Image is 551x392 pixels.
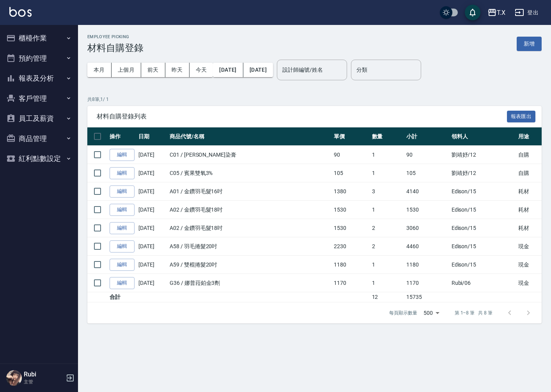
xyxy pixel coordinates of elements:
a: 編輯 [110,277,135,289]
td: 劉靖妤 /12 [450,164,517,182]
td: 劉靖妤 /12 [450,146,517,164]
td: 1 [370,201,404,219]
td: 耗材 [516,182,551,201]
td: 2 [370,219,404,237]
td: 1530 [332,201,370,219]
td: 自購 [516,146,551,164]
button: 新增 [517,37,542,51]
a: 編輯 [110,204,135,216]
button: 報表匯出 [507,111,536,123]
td: Edison /15 [450,256,517,274]
td: A01 / 金鑽羽毛髮16吋 [168,182,332,201]
button: [DATE] [213,63,243,77]
td: 1 [370,274,404,292]
a: 編輯 [110,222,135,234]
td: 3 [370,182,404,201]
img: Person [6,370,22,386]
button: save [465,5,480,20]
button: 櫃檯作業 [3,28,75,48]
button: 員工及薪資 [3,108,75,129]
td: Edison /15 [450,219,517,237]
th: 小計 [404,127,450,146]
button: 客戶管理 [3,88,75,109]
button: 今天 [190,63,213,77]
td: 耗材 [516,219,551,237]
td: [DATE] [136,201,168,219]
td: C01 / [PERSON_NAME]染膏 [168,146,332,164]
td: 1 [370,164,404,182]
button: 本月 [87,63,112,77]
td: 2 [370,237,404,256]
td: [DATE] [136,274,168,292]
td: 耗材 [516,201,551,219]
a: 編輯 [110,185,135,198]
td: 合計 [108,292,136,302]
td: 1530 [332,219,370,237]
td: 1170 [404,274,450,292]
button: 上個月 [112,63,141,77]
button: 前天 [141,63,165,77]
td: [DATE] [136,256,168,274]
td: G36 / 娜普菈鉑金3劑 [168,274,332,292]
td: 1 [370,146,404,164]
button: 昨天 [165,63,190,77]
td: A02 / 金鑽羽毛髮18吋 [168,201,332,219]
td: Edison /15 [450,182,517,201]
a: 編輯 [110,240,135,253]
a: 新增 [517,40,542,47]
td: A02 / 金鑽羽毛髮18吋 [168,219,332,237]
td: Rubi /06 [450,274,517,292]
th: 操作 [108,127,136,146]
td: 105 [332,164,370,182]
td: [DATE] [136,164,168,182]
td: 90 [332,146,370,164]
td: 現金 [516,256,551,274]
button: 紅利點數設定 [3,148,75,169]
th: 數量 [370,127,404,146]
h5: Rubi [24,371,64,378]
a: 報表匯出 [507,112,536,120]
a: 編輯 [110,167,135,179]
button: [DATE] [243,63,273,77]
td: C05 / 賓果雙氧3% [168,164,332,182]
span: 材料自購登錄列表 [97,113,507,120]
button: 預約管理 [3,48,75,69]
th: 用途 [516,127,551,146]
h2: Employee Picking [87,34,144,39]
td: Edison /15 [450,201,517,219]
img: Logo [9,7,32,17]
button: 報表及分析 [3,68,75,88]
td: [DATE] [136,146,168,164]
td: 1380 [332,182,370,201]
td: 現金 [516,237,551,256]
th: 領料人 [450,127,517,146]
p: 第 1–8 筆 共 8 筆 [455,309,493,316]
td: 1180 [332,256,370,274]
td: A59 / 雙棍捲髮20吋 [168,256,332,274]
td: 105 [404,164,450,182]
td: 自購 [516,164,551,182]
td: 3060 [404,219,450,237]
td: 2230 [332,237,370,256]
td: [DATE] [136,237,168,256]
div: T.X [497,8,505,18]
td: 90 [404,146,450,164]
p: 共 8 筆, 1 / 1 [87,96,542,103]
p: 每頁顯示數量 [389,309,417,316]
th: 日期 [136,127,168,146]
td: 4460 [404,237,450,256]
td: 15735 [404,292,450,302]
td: 12 [370,292,404,302]
button: T.X [484,5,508,21]
p: 主管 [24,378,64,385]
a: 編輯 [110,259,135,271]
a: 編輯 [110,149,135,161]
td: 1170 [332,274,370,292]
button: 登出 [512,5,542,20]
td: 4140 [404,182,450,201]
td: 1180 [404,256,450,274]
th: 單價 [332,127,370,146]
td: A58 / 羽毛捲髮20吋 [168,237,332,256]
h3: 材料自購登錄 [87,42,144,53]
th: 商品代號/名稱 [168,127,332,146]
